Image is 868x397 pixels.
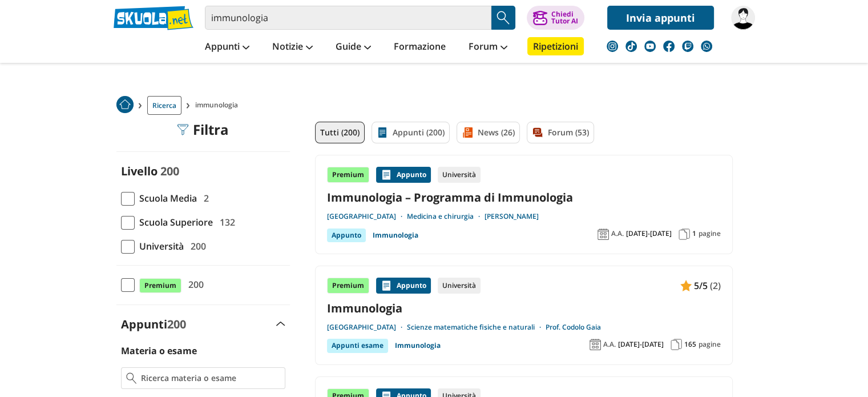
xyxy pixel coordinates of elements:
img: Ricerca materia o esame [126,372,137,384]
span: 200 [186,239,206,254]
span: 1 [692,229,696,238]
div: Appunto [327,228,366,242]
a: Invia appunti [607,6,714,30]
img: News filtro contenuto [462,127,473,138]
img: Pagine [679,228,690,240]
a: [PERSON_NAME] [485,212,539,221]
img: Anno accademico [597,228,609,240]
div: Premium [327,167,369,183]
img: Home [116,96,134,113]
span: Premium [139,278,181,293]
a: Immunologia [327,300,721,316]
span: pagine [699,340,721,349]
div: Appunto [376,278,431,294]
img: Forum filtro contenuto [532,127,543,138]
label: Appunti [121,316,186,332]
span: 132 [215,215,235,230]
span: 2 [199,191,209,206]
input: Cerca appunti, riassunti o versioni [205,6,491,30]
span: Scuola Media [135,191,197,206]
img: tiktok [625,41,637,52]
span: [DATE]-[DATE] [618,340,664,349]
div: Premium [327,278,369,294]
div: Appunto [376,167,431,183]
a: Forum (53) [527,122,594,143]
img: Appunti contenuto [381,169,392,181]
div: Chiedi Tutor AI [551,11,578,25]
div: Università [438,167,481,183]
a: Appunti [202,37,252,58]
span: Università [135,239,184,254]
span: A.A. [611,229,624,238]
img: Appunti filtro contenuto [377,127,388,138]
div: Università [438,278,481,294]
span: [DATE]-[DATE] [626,229,672,238]
a: Medicina e chirurgia [407,212,485,221]
span: immunologia [195,96,243,115]
span: (2) [710,278,721,293]
a: Immunologia – Programma di Immunologia [327,190,721,205]
a: Home [116,96,134,115]
div: Filtra [177,122,229,138]
a: Notizie [269,37,316,58]
input: Ricerca materia o esame [141,372,280,384]
a: Appunti (200) [372,122,450,143]
a: [GEOGRAPHIC_DATA] [327,323,407,332]
span: Scuola Superiore [135,215,213,230]
a: Immunologia [373,228,418,242]
a: [GEOGRAPHIC_DATA] [327,212,407,221]
a: Guide [333,37,374,58]
span: 200 [167,316,186,332]
img: Anno accademico [590,339,601,350]
img: twitch [682,41,693,52]
span: 5/5 [694,278,708,293]
a: Formazione [391,37,449,58]
a: Ripetizioni [527,37,584,55]
img: Cerca appunti, riassunti o versioni [495,9,512,26]
span: 165 [684,340,696,349]
span: 200 [160,163,179,179]
a: Tutti (200) [315,122,365,143]
a: Forum [466,37,510,58]
img: Apri e chiudi sezione [276,322,285,326]
a: Immunologia [395,339,441,352]
img: instagram [607,41,618,52]
img: Filtra filtri mobile [177,124,188,135]
img: Claudiapet [731,6,755,30]
a: News (26) [457,122,520,143]
label: Materia o esame [121,344,197,357]
span: pagine [699,229,721,238]
a: Ricerca [147,96,181,115]
div: Appunti esame [327,339,388,352]
span: 200 [184,277,204,292]
button: Search Button [491,6,515,30]
a: Scienze matematiche fisiche e naturali [407,323,546,332]
button: ChiediTutor AI [527,6,584,30]
span: A.A. [603,340,616,349]
img: youtube [644,41,656,52]
img: Appunti contenuto [381,280,392,291]
a: Prof. Codolo Gaia [546,323,601,332]
label: Livello [121,163,158,179]
img: Appunti contenuto [680,280,692,291]
img: Pagine [671,339,682,350]
img: facebook [663,41,675,52]
img: WhatsApp [701,41,712,52]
